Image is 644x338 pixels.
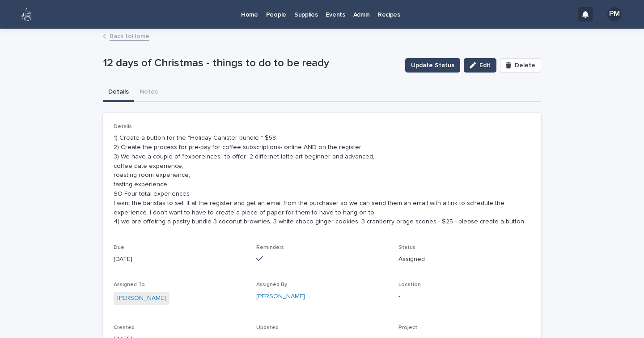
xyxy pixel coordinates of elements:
span: Update Status [411,61,454,70]
span: Updated [256,325,279,330]
span: Details [114,124,132,129]
button: Update Status [405,58,460,73]
p: - [398,292,530,301]
a: Back toHome [110,30,149,41]
span: Location [398,282,421,287]
p: [DATE] [114,255,246,264]
img: 80hjoBaRqlyywVK24fQd [18,5,36,23]
div: PM [607,7,622,21]
span: Due [114,245,124,250]
span: Delete [515,62,535,68]
button: Delete [500,58,541,73]
span: Status [398,245,415,250]
p: 1) Create a button for the "Holiday Canister bundle " $58 2) Create the process for pre-pay for c... [114,133,530,227]
span: Edit [479,62,491,68]
a: [PERSON_NAME] [256,292,305,301]
span: Created [114,325,135,330]
button: Edit [464,58,496,73]
button: Details [103,83,134,102]
span: Project [398,325,417,330]
span: Reminders [256,245,284,250]
span: Assigned By [256,282,287,287]
button: Notes [134,83,163,102]
span: Assigned To [114,282,145,287]
a: [PERSON_NAME] [117,294,166,303]
p: 12 days of Christmas - things to do to be ready [103,57,398,70]
p: Assigned [398,255,530,264]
